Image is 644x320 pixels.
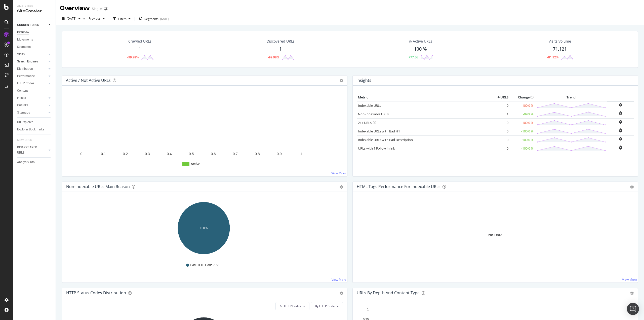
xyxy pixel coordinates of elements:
div: bell-plus [619,128,622,132]
td: -100.0 % [510,135,535,144]
a: Indexable URLs with Bad H1 [358,129,400,133]
div: [DATE] [160,17,169,21]
a: View More [331,171,346,175]
div: Movements [17,37,33,42]
div: Explorer Bookmarks [17,127,44,132]
div: SiteCrawler [17,8,52,14]
td: 0 [490,144,510,153]
text: 0.5 [189,152,194,156]
div: Open Intercom Messenger [627,303,639,315]
a: View More [622,277,637,282]
div: Segments [17,44,31,50]
div: Visits [17,52,25,57]
span: By HTTP Code [315,304,335,308]
a: Search Engines [17,59,47,64]
div: gear [340,292,343,295]
div: Search Engines [17,59,38,64]
div: Url Explorer [17,120,33,125]
div: 1 [279,46,282,52]
a: Outlinks [17,103,47,108]
div: +77.56 [409,55,418,59]
text: 0.6 [211,152,216,156]
a: Content [17,88,52,93]
a: Analysis Info [17,160,52,165]
td: 0 [490,127,510,135]
div: DISAPPEARED URLS [17,145,43,155]
span: Bad HTTP Code -153 [190,263,219,267]
text: 0.9 [277,152,282,156]
a: Sitemaps [17,110,47,115]
div: Inlinks [17,95,26,101]
button: [DATE] [60,15,83,23]
div: Overview [17,30,29,35]
text: 0.7 [233,152,238,156]
td: 0 [490,101,510,110]
button: By HTTP Code [311,302,343,310]
a: Non-Indexable URLs [358,112,389,116]
div: Distribution [17,66,33,72]
div: bell-plus [619,103,622,107]
a: HTTP Codes [17,81,47,86]
div: Performance [17,74,35,79]
a: Overview [17,30,52,35]
div: CURRENT URLS [17,22,39,28]
a: NEW URLS [17,137,37,143]
span: All HTTP Codes [280,304,301,308]
div: Content [17,88,28,93]
div: gear [630,292,634,295]
div: Outlinks [17,103,28,108]
th: # URLS [490,94,510,101]
div: gear [340,185,343,189]
span: Segments [144,17,158,21]
div: Sitemaps [17,110,30,115]
td: -100.0 % [510,118,535,127]
a: Segments [17,44,52,50]
text: 0.1 [101,152,106,156]
h4: Insights [356,77,371,84]
th: Trend [535,94,607,101]
a: Indexable URLs with Bad Description [358,137,413,142]
button: All HTTP Codes [275,302,309,310]
text: Active [191,162,200,166]
div: gear [630,185,634,189]
text: 0.2 [123,152,128,156]
span: vs [83,16,87,20]
button: Segments[DATE] [137,15,171,23]
td: -100.0 % [510,127,535,135]
th: Metric [357,94,490,101]
div: Analytics [17,4,52,8]
div: -81.92% [547,55,558,59]
h4: Active / Not Active URLs [66,77,111,84]
div: 71,121 [553,46,567,52]
a: Url Explorer [17,120,52,125]
div: -99.98% [268,55,279,59]
td: -100.0 % [510,101,535,110]
div: Analysis Info [17,160,35,165]
div: HTML Tags Performance for Indexable URLs [357,184,440,189]
a: CURRENT URLS [17,22,47,28]
div: HTTP Status Codes Distribution [66,290,126,295]
div: Visits Volume [549,39,571,44]
div: Non-Indexable URLs Main Reason [66,184,130,189]
text: 0.4 [167,152,172,156]
td: 0 [490,118,510,127]
a: Explorer Bookmarks [17,127,52,132]
a: URLs with 1 Follow Inlink [358,146,395,151]
td: 1 [490,110,510,118]
div: bell-plus [619,146,622,150]
span: Previous [87,16,101,21]
th: Change [510,94,535,101]
svg: A chart. [66,200,341,258]
text: 1 [367,308,369,311]
a: DISAPPEARED URLS [17,145,47,155]
div: Crawled URLs [128,39,151,44]
div: % Active URLs [409,39,432,44]
text: 0.3 [145,152,150,156]
div: URLs by Depth and Content Type [357,290,420,295]
div: NEW URLS [17,137,32,143]
a: Performance [17,74,47,79]
button: Previous [87,15,107,23]
a: View More [332,277,346,282]
div: No Data [488,232,502,237]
